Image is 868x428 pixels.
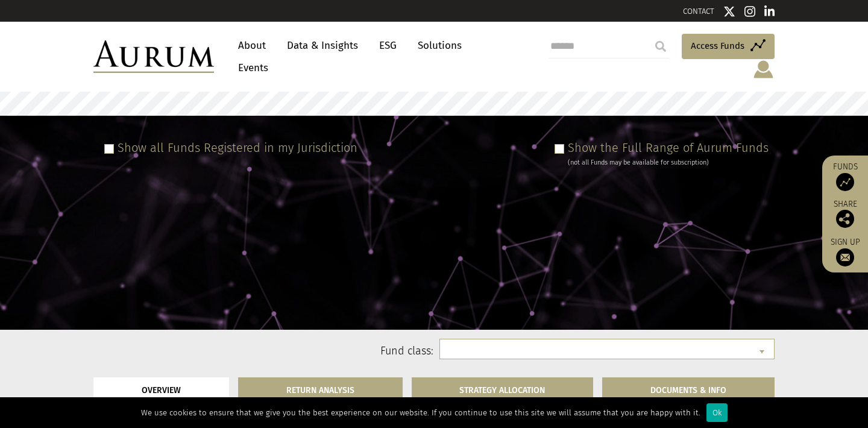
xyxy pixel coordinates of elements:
[412,377,594,400] a: STRATEGY ALLOCATION
[691,39,744,53] span: Access Funds
[238,377,403,400] a: RETURN ANALYSIS
[828,162,862,191] a: Funds
[93,40,214,73] img: Aurum
[706,403,728,422] div: Ok
[723,5,735,17] img: Twitter icon
[683,7,714,16] a: CONTACT
[836,248,854,266] img: Sign up to our newsletter
[836,210,854,228] img: Share this post
[118,140,357,155] label: Show all Funds Registered in my Jurisdiction
[412,34,468,57] a: Solutions
[373,34,403,57] a: ESG
[764,5,775,17] img: Linkedin icon
[602,377,775,400] a: DOCUMENTS & INFO
[828,200,862,228] div: Share
[649,34,673,58] input: Submit
[752,59,775,80] img: account-icon.svg
[568,140,769,155] label: Show the Full Range of Aurum Funds
[828,237,862,266] a: Sign up
[836,173,854,191] img: Access Funds
[568,157,769,168] div: (not all Funds may be available for subscription)
[682,34,775,59] a: Access Funds
[210,344,433,359] label: Fund class:
[232,57,268,79] a: Events
[232,34,272,57] a: About
[281,34,364,57] a: Data & Insights
[744,5,755,17] img: Instagram icon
